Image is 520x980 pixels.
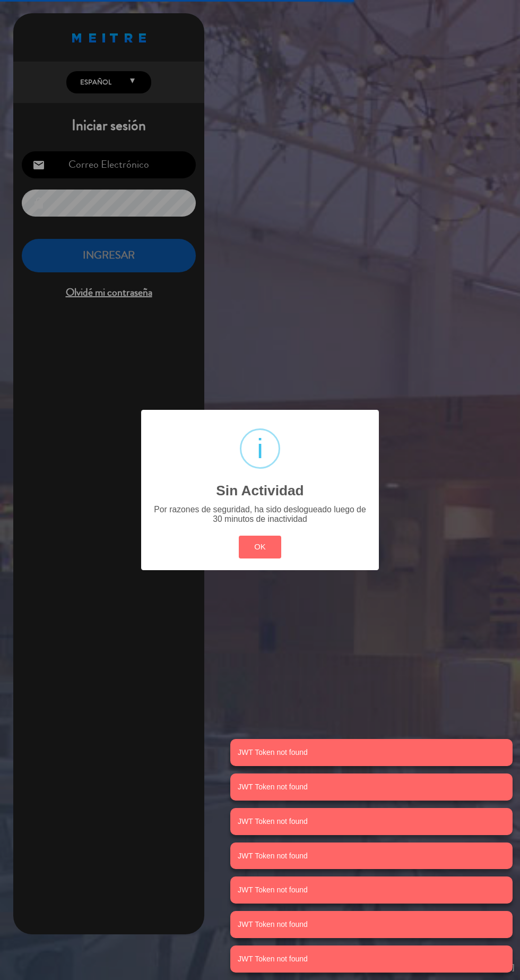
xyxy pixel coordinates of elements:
notyf-toast: JWT Token not found [230,945,513,973]
notyf-toast: JWT Token not found [230,739,513,766]
notyf-toast: JWT Token not found [230,808,513,835]
div: Por razones de seguridad, ha sido deslogueado luego de 30 minutos de inactividad [151,505,370,524]
span: i [257,430,263,467]
notyf-toast: JWT Token not found [230,911,513,938]
notyf-toast: JWT Token not found [230,876,513,904]
notyf-toast: JWT Token not found [230,843,513,870]
button: OK [239,536,282,558]
notyf-toast: JWT Token not found [230,773,513,801]
h2: Sin Actividad [216,483,304,500]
